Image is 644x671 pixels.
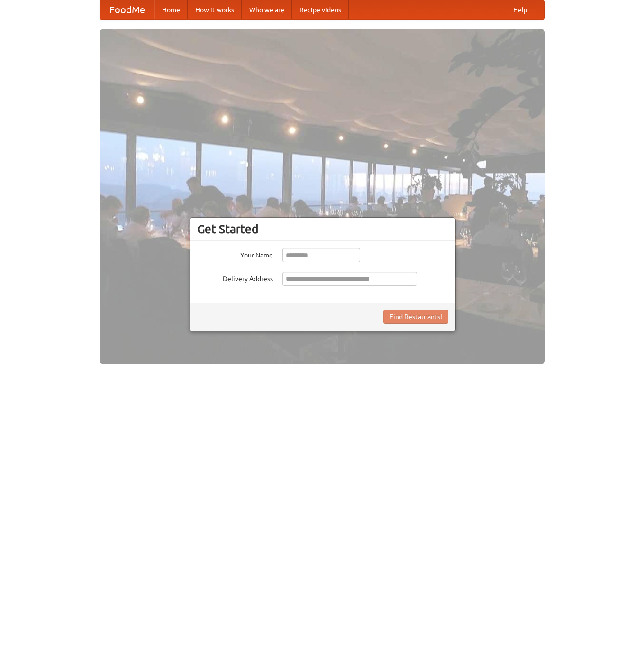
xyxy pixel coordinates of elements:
[188,0,242,19] a: How it works
[197,248,273,260] label: Your Name
[100,0,154,19] a: FoodMe
[506,0,535,19] a: Help
[242,0,292,19] a: Who we are
[154,0,188,19] a: Home
[197,222,448,236] h3: Get Started
[383,310,448,324] button: Find Restaurants!
[197,272,273,284] label: Delivery Address
[292,0,349,19] a: Recipe videos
